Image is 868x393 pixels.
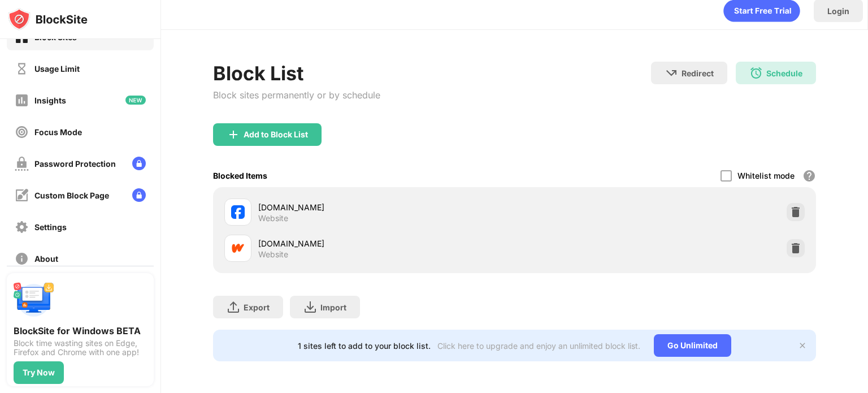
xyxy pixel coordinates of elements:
div: Export [244,303,270,312]
img: x-button.svg [798,341,807,350]
img: favicons [231,241,245,255]
div: Schedule [766,68,802,78]
div: Import [320,303,346,312]
img: lock-menu.svg [132,157,146,170]
img: new-icon.svg [125,96,146,105]
div: 1 sites left to add to your block list. [298,341,431,351]
div: [DOMAIN_NAME] [258,237,514,249]
img: lock-menu.svg [132,188,146,202]
div: Usage Limit [34,64,80,74]
div: BlockSite for Windows BETA [14,325,147,336]
div: Settings [34,222,67,232]
div: Add to Block List [244,130,308,139]
img: logo-blocksite.svg [8,8,88,31]
div: Block time wasting sites on Edge, Firefox and Chrome with one app! [14,339,147,357]
img: customize-block-page-off.svg [15,188,29,202]
img: focus-off.svg [15,125,29,139]
img: time-usage-off.svg [15,62,29,76]
div: [DOMAIN_NAME] [258,201,514,213]
div: Website [258,213,288,223]
div: About [34,254,58,264]
div: Website [258,249,288,260]
div: Login [827,6,849,16]
div: Block sites permanently or by schedule [213,89,380,101]
div: Try Now [23,368,55,377]
div: Go Unlimited [654,334,731,357]
div: Click here to upgrade and enjoy an unlimited block list. [437,341,640,351]
img: about-off.svg [15,252,29,266]
img: push-desktop.svg [14,280,54,321]
div: Redirect [682,68,714,78]
img: insights-off.svg [15,93,29,107]
div: Block List [213,62,380,85]
img: password-protection-off.svg [15,157,29,171]
div: Whitelist mode [737,171,795,180]
div: Blocked Items [213,171,267,180]
div: Custom Block Page [34,191,109,200]
img: favicons [231,205,245,219]
div: Password Protection [34,159,116,169]
div: Focus Mode [34,127,82,137]
div: Insights [34,96,66,105]
img: settings-off.svg [15,220,29,234]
